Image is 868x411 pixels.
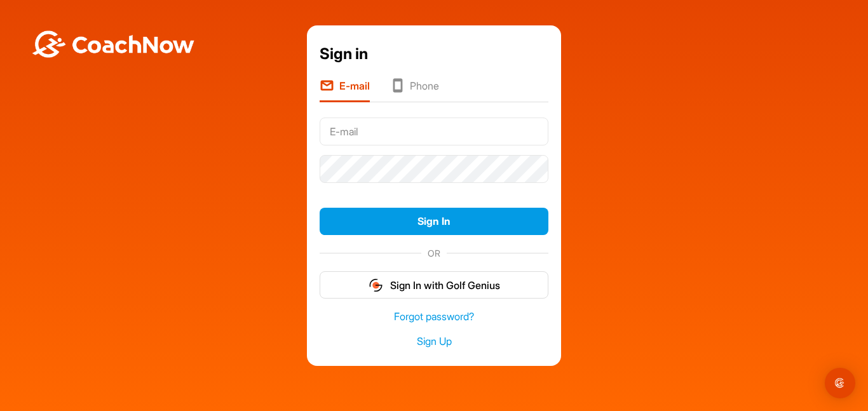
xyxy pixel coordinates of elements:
[390,78,439,102] li: Phone
[320,208,548,235] button: Sign In
[320,78,370,102] li: E-mail
[320,271,548,299] button: Sign In with Golf Genius
[421,246,447,260] span: OR
[320,309,548,324] a: Forgot password?
[320,43,548,65] div: Sign in
[825,368,855,398] div: Open Intercom Messenger
[368,278,384,293] img: gg_logo
[31,30,196,58] img: BwLJSsUCoWCh5upNqxVrqldRgqLPVwmV24tXu5FoVAoFEpwwqQ3VIfuoInZCoVCoTD4vwADAC3ZFMkVEQFDAAAAAElFTkSuQmCC
[320,334,548,349] a: Sign Up
[320,118,548,145] input: E-mail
